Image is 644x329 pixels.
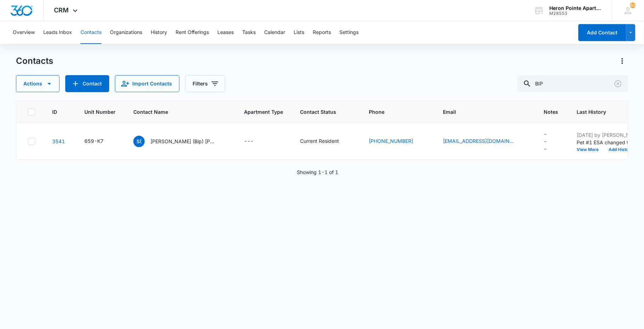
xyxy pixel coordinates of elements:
[52,108,57,116] span: ID
[300,137,339,145] div: Current Resident
[517,75,628,92] input: Search Contacts
[217,21,234,44] button: Leases
[443,137,527,146] div: Email - sophialockebusiness@gmail.com - Select to Edit Field
[133,136,227,147] div: Contact Name - Sophie (Bip) Locke & Harlequin Evans - Select to Edit Field
[300,108,342,116] span: Contact Status
[369,108,416,116] span: Phone
[43,21,72,44] button: Leads Inbox
[617,55,628,67] button: Actions
[630,2,636,8] div: notifications count
[604,147,638,152] button: Add History
[630,2,636,8] span: 62
[264,21,285,44] button: Calendar
[84,137,104,145] div: 659-K7
[16,56,53,66] h1: Contacts
[133,108,217,116] span: Contact Name
[242,21,256,44] button: Tasks
[151,21,167,44] button: History
[176,21,209,44] button: Rent Offerings
[244,137,254,146] div: ---
[577,131,643,139] p: [DATE] by [PERSON_NAME]
[13,21,35,44] button: Overview
[16,75,60,92] button: Actions
[115,75,179,92] button: Import Contacts
[244,137,266,146] div: Apartment Type - - Select to Edit Field
[550,5,601,11] div: account name
[577,108,632,116] span: Last History
[369,137,426,146] div: Phone - (970) 779-4613 - Select to Edit Field
[443,108,516,116] span: Email
[369,137,413,145] a: [PHONE_NUMBER]
[339,21,359,44] button: Settings
[80,21,101,44] button: Contacts
[300,137,352,146] div: Contact Status - Current Resident - Select to Edit Field
[244,108,283,116] span: Apartment Type
[577,139,643,146] p: Pet #1 ESA changed to Yes.
[133,136,145,147] span: S(
[150,138,214,145] p: [PERSON_NAME] (Bip) [PERSON_NAME] & [PERSON_NAME]
[577,147,604,152] button: View More
[84,137,116,146] div: Unit Number - 659-K7 - Select to Edit Field
[578,24,626,41] button: Add Contact
[544,108,560,116] span: Notes
[550,11,601,16] div: account id
[110,21,142,44] button: Organizations
[313,21,331,44] button: Reports
[443,137,514,145] a: [EMAIL_ADDRESS][DOMAIN_NAME]
[65,75,109,92] button: Add Contact
[544,130,560,152] div: Notes - - Select to Edit Field
[185,75,225,92] button: Filters
[612,78,624,89] button: Clear
[84,108,116,116] span: Unit Number
[52,138,65,144] a: Navigate to contact details page for Sophie (Bip) Locke & Harlequin Evans
[54,6,69,14] span: CRM
[297,168,339,176] p: Showing 1-1 of 1
[544,130,547,152] div: ---
[294,21,304,44] button: Lists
